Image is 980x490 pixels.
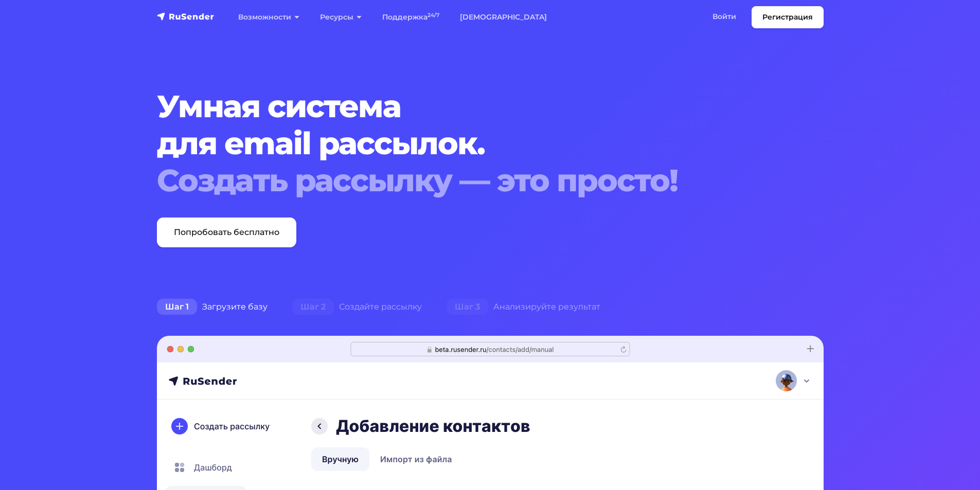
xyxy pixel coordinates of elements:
[310,7,372,28] a: Ресурсы
[157,299,197,315] span: Шаг 1
[450,7,557,28] a: [DEMOGRAPHIC_DATA]
[145,297,280,317] div: Загрузите базу
[447,299,488,315] span: Шаг 3
[280,297,434,317] div: Создайте рассылку
[228,7,310,28] a: Возможности
[434,297,613,317] div: Анализируйте результат
[702,6,746,27] a: Войти
[157,11,215,22] img: RuSender
[752,6,824,28] a: Регистрация
[292,299,334,315] span: Шаг 2
[157,162,767,199] div: Создать рассылку — это просто!
[157,217,296,247] a: Попробовать бесплатно
[372,7,450,28] a: Поддержка24/7
[157,88,767,199] h1: Умная система для email рассылок.
[427,12,439,19] sup: 24/7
